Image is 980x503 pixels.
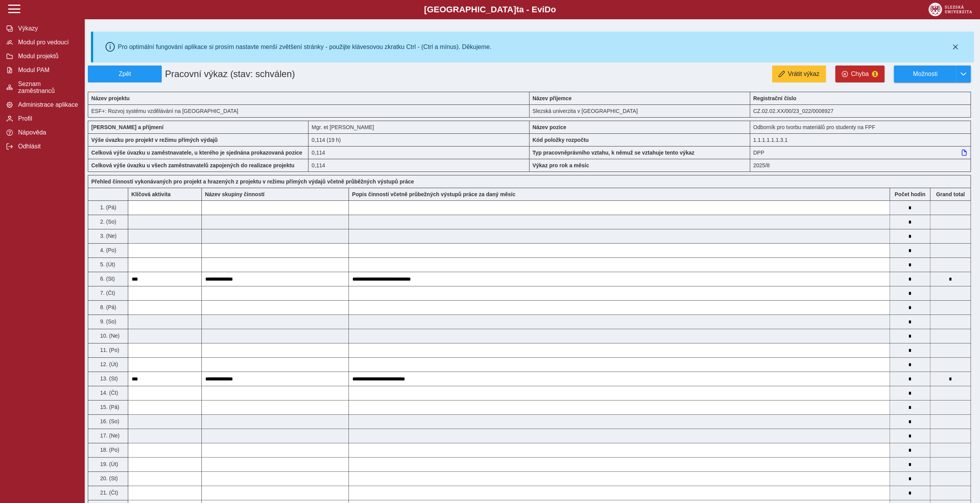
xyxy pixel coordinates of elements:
img: logo_web_su.png [928,3,972,16]
span: 7. (Čt) [99,290,115,296]
span: Možnosti [900,71,950,77]
div: ESF+: Rozvoj systému vzdělávání na [GEOGRAPHIC_DATA] [88,104,529,118]
b: Přehled činností vykonávaných pro projekt a hrazených z projektu v režimu přímých výdajů včetně p... [91,178,414,185]
span: 2. (So) [99,219,116,225]
button: Vrátit výkaz [772,66,826,82]
div: Pro optimální fungování aplikace si prosím nastavte menší zvětšení stránky - použijte klávesovou ... [118,44,491,50]
b: Název pozice [533,124,566,130]
div: Odborník pro tvorbu materiálů pro studenty na FPF [750,121,971,133]
div: 1.1.1.1.1.1.3.1 [750,133,971,146]
b: [GEOGRAPHIC_DATA] a - Evi [23,5,957,15]
span: Vrátit výkaz [788,71,819,77]
span: Nápověda [16,129,78,136]
div: Slezská univerzita v [GEOGRAPHIC_DATA] [529,104,750,118]
span: 8. (Pá) [99,304,116,310]
span: 4. (Po) [99,247,116,253]
span: Administrace aplikace [16,101,78,108]
span: 10. (Ne) [99,333,120,339]
span: Seznam zaměstnanců [16,81,78,94]
button: Možnosti [894,66,956,82]
b: [PERSON_NAME] a příjmení [91,124,163,130]
span: Profil [16,115,78,122]
div: 0,114 [308,159,529,172]
span: 6. (St) [99,276,115,282]
b: Název projektu [91,95,130,101]
span: 16. (So) [99,418,119,424]
b: Výkaz pro rok a měsíc [533,162,589,168]
div: 0,114 (19 h) [308,133,529,146]
div: CZ.02.02.XX/00/23_022/0008927 [750,104,971,118]
span: 1. (Pá) [99,204,116,210]
span: Odhlásit [16,143,78,150]
span: Modul pro vedoucí [16,39,78,46]
span: 3. (Ne) [99,233,117,239]
span: 14. (Čt) [99,390,118,396]
b: Suma za den přes všechny výkazy [930,191,970,197]
div: 2025/8 [750,159,971,172]
b: Název skupiny činností [205,191,265,197]
div: 0,114 [308,146,529,159]
span: 13. (St) [99,375,118,382]
b: Počet hodin [890,191,930,197]
span: 19. (Út) [99,461,118,467]
span: Výkazy [16,25,78,32]
span: 17. (Ne) [99,432,120,439]
div: DPP [750,146,971,159]
span: 12. (Út) [99,361,118,367]
button: Chyba1 [835,66,885,82]
span: D [544,5,551,14]
span: o [551,5,556,14]
span: 21. (Čt) [99,490,118,496]
button: Zpět [88,66,162,82]
span: 18. (Po) [99,447,119,453]
b: Klíčová aktivita [131,191,171,197]
b: Celková výše úvazku u všech zaměstnavatelů zapojených do realizace projektu [91,162,295,168]
span: Zpět [91,71,158,77]
h1: Pracovní výkaz (stav: schválen) [162,66,458,82]
span: t [516,5,519,14]
span: Modul projektů [16,53,78,60]
span: 1 [872,71,878,77]
span: 15. (Pá) [99,404,119,410]
span: 5. (Út) [99,261,115,267]
span: 20. (St) [99,475,118,481]
div: Mgr. et [PERSON_NAME] [308,121,529,133]
span: 11. (Po) [99,347,119,353]
b: Kód položky rozpočtu [533,137,589,143]
b: Výše úvazku pro projekt v režimu přímých výdajů [91,137,218,143]
span: Chyba [851,71,869,77]
b: Popis činností včetně průbežných výstupů práce za daný měsíc [352,191,515,197]
b: Typ pracovněprávního vztahu, k němuž se vztahuje tento výkaz [533,150,695,156]
b: Celková výše úvazku u zaměstnavatele, u kterého je sjednána prokazovaná pozice [91,150,302,156]
b: Registrační číslo [753,95,796,101]
span: Modul PAM [16,67,78,74]
b: Název příjemce [533,95,572,101]
span: 9. (So) [99,318,116,325]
